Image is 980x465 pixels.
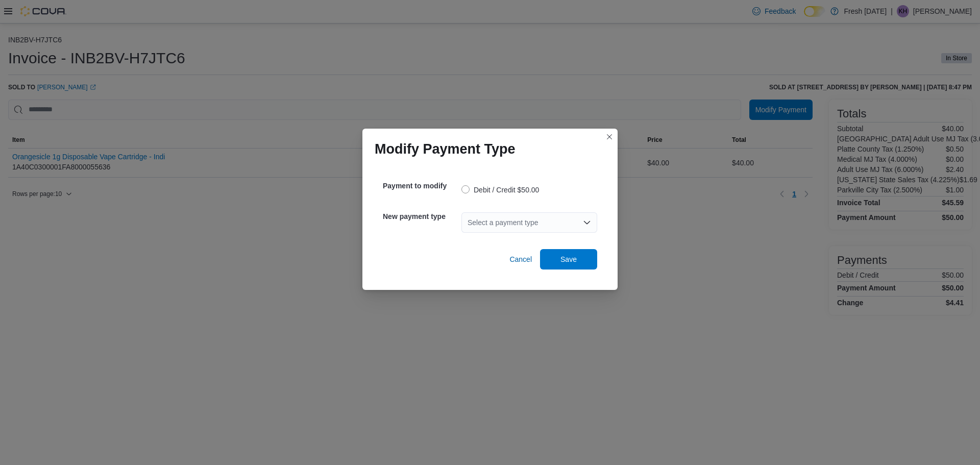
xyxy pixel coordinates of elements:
span: Cancel [509,254,532,264]
label: Debit / Credit $50.00 [461,184,539,196]
button: Save [540,249,597,270]
button: Open list of options [583,218,591,227]
h1: Modify Payment Type [375,141,516,157]
h5: Payment to modify [383,176,459,196]
h5: New payment type [383,206,459,227]
button: Closes this modal window [603,131,616,143]
input: Accessible screen reader label [468,216,469,229]
span: Save [560,254,577,264]
button: Cancel [505,249,536,270]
